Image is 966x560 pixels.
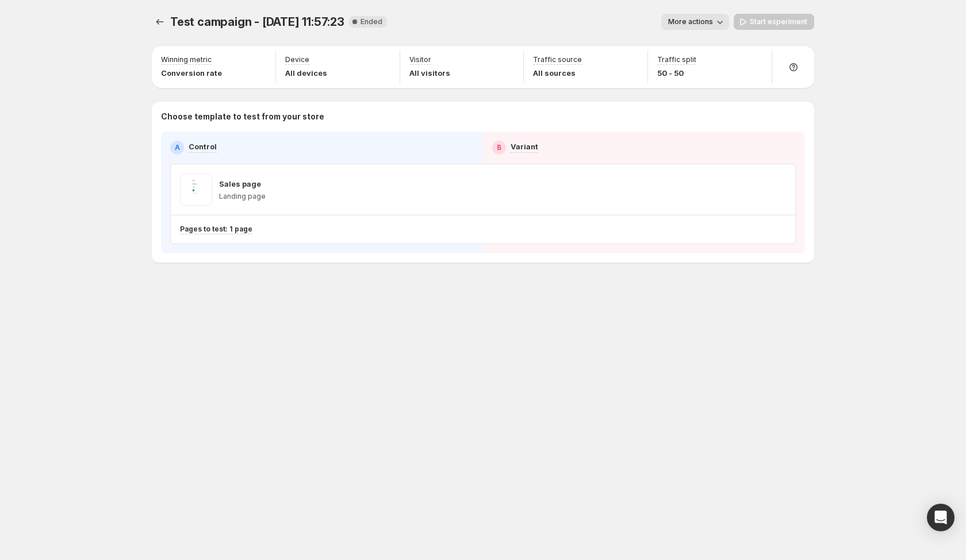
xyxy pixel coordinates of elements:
[285,67,327,79] p: All devices
[161,67,222,79] p: Conversion rate
[409,67,450,79] p: All visitors
[175,143,180,152] h2: A
[497,143,501,152] h2: B
[189,141,217,152] p: Control
[152,14,168,30] button: Experiments
[661,14,729,30] button: More actions
[219,192,266,201] p: Landing page
[409,55,431,64] p: Visitor
[657,55,696,64] p: Traffic split
[361,17,382,26] span: Ended
[161,111,805,122] p: Choose template to test from your store
[511,141,538,152] p: Variant
[161,55,212,64] p: Winning metric
[927,504,954,531] div: Open Intercom Messenger
[668,17,713,26] span: More actions
[170,15,344,29] span: Test campaign - [DATE] 11:57:23
[219,178,261,190] p: Sales page
[180,173,212,206] img: Sales page
[285,55,309,64] p: Device
[180,225,252,234] p: Pages to test: 1 page
[657,67,696,79] p: 50 - 50
[533,67,582,79] p: All sources
[533,55,582,64] p: Traffic source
